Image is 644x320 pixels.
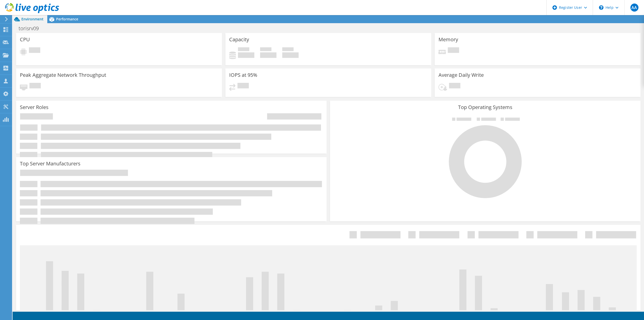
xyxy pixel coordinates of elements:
[260,52,276,58] h4: 0 GiB
[20,37,30,42] h3: CPU
[20,72,106,78] h3: Peak Aggregate Network Throughput
[229,72,257,78] h3: IOPS at 95%
[449,83,460,90] span: Pending
[238,52,254,58] h4: 0 GiB
[20,161,80,166] h3: Top Server Manufacturers
[448,47,459,54] span: Pending
[237,83,249,90] span: Pending
[334,104,637,110] h3: Top Operating Systems
[282,52,299,58] h4: 0 GiB
[260,47,271,52] span: Free
[229,37,249,42] h3: Capacity
[29,47,40,54] span: Pending
[16,26,47,31] h1: torisrv09
[599,5,603,10] svg: \n
[20,104,49,110] h3: Server Roles
[438,72,484,78] h3: Average Daily Write
[438,37,458,42] h3: Memory
[56,17,78,21] span: Performance
[282,47,294,52] span: Total
[630,4,638,12] span: AA
[21,17,44,21] span: Environment
[238,47,249,52] span: Used
[29,83,41,90] span: Pending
